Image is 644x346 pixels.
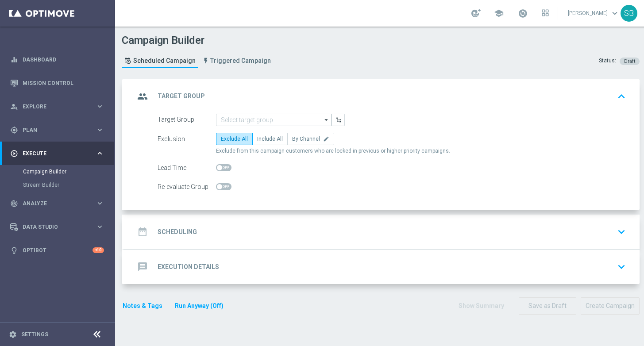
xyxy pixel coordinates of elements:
[614,88,629,105] button: keyboard_arrow_up
[10,103,96,111] div: Explore
[96,149,104,158] i: keyboard_arrow_right
[122,54,198,68] a: Scheduled Campaign
[494,8,504,18] span: school
[614,258,629,275] button: keyboard_arrow_down
[23,168,92,175] a: Campaign Builder
[615,260,628,273] i: keyboard_arrow_down
[158,133,216,145] div: Exclusion
[210,57,271,65] span: Triggered Campaign
[23,48,104,71] a: Dashboard
[292,136,320,142] span: By Channel
[135,224,150,240] i: date_range
[158,92,205,100] h2: Target Group
[23,165,114,178] div: Campaign Builder
[93,247,104,253] div: +10
[10,103,18,111] i: person_search
[257,136,283,142] span: Include All
[96,223,104,231] i: keyboard_arrow_right
[10,80,104,87] button: Mission Control
[567,7,621,20] a: [PERSON_NAME]keyboard_arrow_down
[200,54,273,68] a: Triggered Campaign
[174,300,224,311] button: Run Anyway (Off)
[10,127,104,134] button: gps_fixed Plan keyboard_arrow_right
[221,136,248,142] span: Exclude All
[23,238,93,262] a: Optibot
[519,297,576,315] button: Save as Draft
[135,88,150,104] i: group
[599,57,616,65] div: Status:
[10,223,96,231] div: Data Studio
[10,56,18,64] i: equalizer
[10,126,18,134] i: gps_fixed
[10,200,104,207] button: track_changes Analyze keyboard_arrow_right
[96,102,104,111] i: keyboard_arrow_right
[23,201,96,206] span: Analyze
[23,104,96,109] span: Explore
[10,150,96,158] div: Execute
[23,178,114,192] div: Stream Builder
[135,259,150,275] i: message
[10,200,96,208] div: Analyze
[135,258,629,275] div: message Execution Details keyboard_arrow_down
[322,114,331,126] i: arrow_drop_down
[10,200,18,208] i: track_changes
[10,71,104,95] div: Mission Control
[23,151,96,156] span: Execute
[23,224,96,230] span: Data Studio
[9,331,17,338] i: settings
[96,199,104,208] i: keyboard_arrow_right
[158,114,216,126] div: Target Group
[158,228,197,236] h2: Scheduling
[615,225,628,238] i: keyboard_arrow_down
[10,56,104,63] button: equalizer Dashboard
[23,127,96,133] span: Plan
[10,103,104,110] button: person_search Explore keyboard_arrow_right
[610,8,620,18] span: keyboard_arrow_down
[10,223,104,231] button: Data Studio keyboard_arrow_right
[135,88,629,105] div: group Target Group keyboard_arrow_up
[122,34,275,47] h1: Campaign Builder
[21,332,48,337] a: Settings
[135,223,629,240] div: date_range Scheduling keyboard_arrow_down
[624,58,635,64] span: Draft
[216,147,450,155] span: Exclude from this campaign customers who are locked in previous or higher priority campaigns.
[323,136,329,142] i: edit
[10,150,18,158] i: play_circle_outline
[620,57,640,64] colored-tag: Draft
[23,181,92,188] a: Stream Builder
[10,48,104,71] div: Dashboard
[122,300,163,311] button: Notes & Tags
[581,297,640,315] button: Create Campaign
[158,161,216,174] div: Lead Time
[10,238,104,262] div: Optibot
[614,223,629,240] button: keyboard_arrow_down
[96,126,104,134] i: keyboard_arrow_right
[10,150,104,157] button: play_circle_outline Execute keyboard_arrow_right
[133,57,196,65] span: Scheduled Campaign
[10,247,104,254] button: lightbulb Optibot +10
[10,246,18,254] i: lightbulb
[158,181,216,193] div: Re-evaluate Group
[621,5,637,22] div: SB
[158,263,219,271] h2: Execution Details
[615,90,628,103] i: keyboard_arrow_up
[23,71,104,95] a: Mission Control
[10,126,96,134] div: Plan
[216,114,332,126] input: Select target group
